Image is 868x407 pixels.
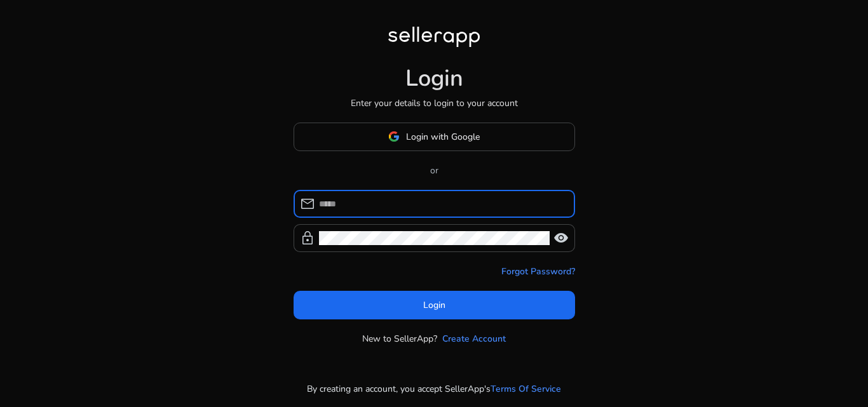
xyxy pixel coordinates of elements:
[294,123,575,151] button: Login with Google
[300,196,315,211] span: mail
[406,130,480,143] span: Login with Google
[294,164,575,177] p: or
[553,230,569,246] span: visibility
[300,230,315,246] span: lock
[362,332,437,345] p: New to SellerApp?
[501,265,575,278] a: Forgot Password?
[351,97,518,110] p: Enter your details to login to your account
[491,382,561,396] a: Terms Of Service
[423,298,445,312] span: Login
[442,332,506,345] a: Create Account
[294,291,575,319] button: Login
[388,131,400,142] img: google-logo.svg
[405,65,463,92] h1: Login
